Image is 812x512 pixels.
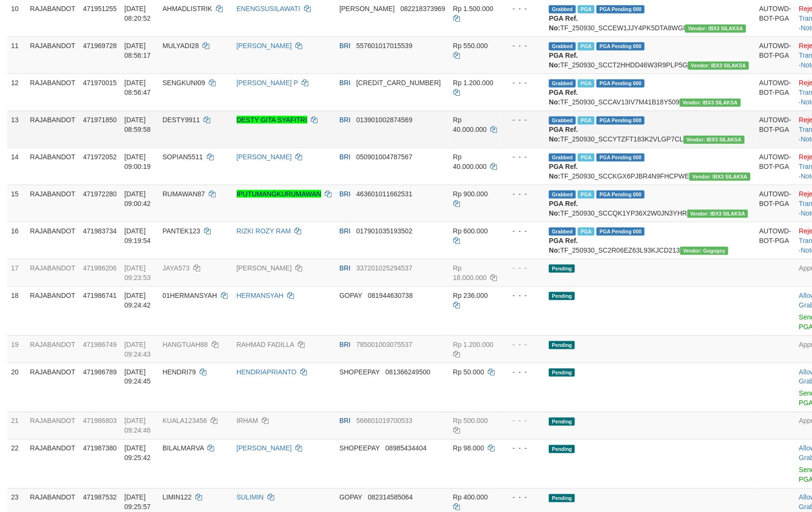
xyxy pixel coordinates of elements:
div: - - - [505,416,542,426]
div: - - - [505,367,542,377]
span: PGA Pending [596,42,645,51]
span: Vendor URL: https://secure2.1velocity.biz [680,247,729,255]
span: Rp 1.200.000 [453,341,494,348]
span: PGA Pending [596,5,645,13]
td: 11 [7,37,26,74]
span: Vendor URL: https://secure12.1velocity.biz [685,25,746,33]
span: BRI [340,341,351,348]
span: Rp 1.200.000 [453,79,494,87]
div: - - - [505,291,542,300]
td: AUTOWD-BOT-PGA [755,185,795,222]
td: 14 [7,148,26,185]
span: SHOPEEPAY [340,445,380,452]
span: Pending [549,445,575,453]
span: 471969728 [83,42,116,50]
b: PGA Ref. No: [549,126,578,143]
span: Marked by adkpebhi [578,191,595,199]
span: [DATE] 09:00:19 [125,153,151,170]
div: - - - [505,263,542,273]
div: - - - [505,189,542,199]
span: Pending [549,418,575,426]
span: Rp 600.000 [453,227,488,235]
span: Rp 236.000 [453,292,488,299]
td: TF_250930_SCCKGX6PJBR4N9FHCPWE [545,148,755,185]
span: Pending [549,292,575,300]
div: - - - [505,4,542,13]
td: AUTOWD-BOT-PGA [755,222,795,259]
a: RIZKI ROZY RAM [237,227,291,235]
span: Copy 557601017015539 to clipboard [356,42,413,50]
span: Rp 1.500.000 [453,5,494,13]
span: SENGKUNI09 [163,79,205,87]
span: BRI [340,264,351,272]
a: [PERSON_NAME] [237,445,292,452]
span: Copy 017901035193502 to clipboard [356,227,413,235]
span: BRI [340,42,351,50]
span: AHMADLISTRIK [163,5,212,13]
span: PGA Pending [596,154,645,162]
td: RAJABANDOT [26,111,79,148]
span: 471970015 [83,79,116,87]
span: Vendor URL: https://secure12.1velocity.biz [688,62,749,70]
b: PGA Ref. No: [549,200,578,217]
span: Rp 900.000 [453,190,488,198]
span: Rp 500.000 [453,417,488,425]
div: - - - [505,41,542,51]
span: Copy 050901004787567 to clipboard [356,153,413,161]
span: SHOPEEPAY [340,368,380,376]
span: Pending [549,341,575,349]
td: AUTOWD-BOT-PGA [755,74,795,111]
b: PGA Ref. No: [549,163,578,180]
div: - - - [505,78,542,88]
span: BRI [340,190,351,198]
span: Copy 566601019700533 to clipboard [356,417,413,425]
td: AUTOWD-BOT-PGA [755,37,795,74]
span: Marked by adkaditya [578,42,595,51]
td: AUTOWD-BOT-PGA [755,111,795,148]
span: 471971850 [83,116,116,124]
span: 01HERMANSYAH [163,292,217,299]
span: Rp 550.000 [453,42,488,50]
span: Grabbed [549,5,576,13]
span: Grabbed [549,42,576,51]
a: [PERSON_NAME] [237,264,292,272]
b: PGA Ref. No: [549,89,578,106]
span: Pending [549,369,575,377]
td: TF_250930_SCCAV13IV7M41B18Y509 [545,74,755,111]
a: SULIMIN [237,494,264,501]
span: Vendor URL: https://secure12.1velocity.biz [680,99,741,107]
span: DESTY9911 [163,116,200,124]
span: Marked by adkaditya [578,228,595,236]
td: 12 [7,74,26,111]
td: AUTOWD-BOT-PGA [755,148,795,185]
span: BRI [340,153,351,161]
td: TF_250930_SCCQK1YP36X2W0JN3YHR [545,185,755,222]
a: [PERSON_NAME] P [237,79,298,87]
td: TF_250930_SCCT2HHDD46W3R9PLP5G [545,37,755,74]
span: Pending [549,494,575,502]
span: Marked by adkaditya [578,79,595,88]
span: [DATE] 08:56:47 [125,79,151,96]
span: Rp 98.000 [453,445,484,452]
span: PGA Pending [596,228,645,236]
a: IPUTUMANGKURUMAWAN [237,190,321,198]
span: [DATE] 08:59:58 [125,116,151,133]
span: BRI [340,79,351,87]
b: PGA Ref. No: [549,237,578,254]
span: [DATE] 08:56:17 [125,42,151,59]
span: Rp 18.000.000 [453,264,487,282]
span: Rp 400.000 [453,494,488,501]
td: TF_250930_SC2R06EZ63L93KJCD213 [545,222,755,259]
span: Vendor URL: https://secure12.1velocity.biz [684,136,745,144]
span: PGA Pending [596,79,645,88]
a: HENDRIAPRIANTO [237,368,297,376]
td: 13 [7,111,26,148]
span: BRI [340,116,351,124]
span: MULYADI28 [163,42,199,50]
span: Rp 40.000.000 [453,116,487,133]
span: Grabbed [549,228,576,236]
span: Rp 50.000 [453,368,484,376]
span: Copy 081366249500 to clipboard [385,368,430,376]
span: Grabbed [549,191,576,199]
a: [PERSON_NAME] [237,153,292,161]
